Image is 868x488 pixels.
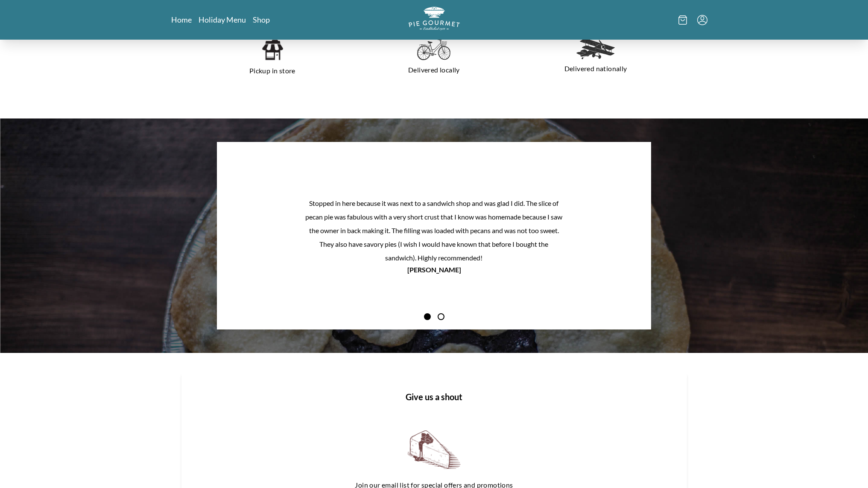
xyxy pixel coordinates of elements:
a: Shop [253,14,270,25]
img: pickup in store [261,38,283,61]
img: delivered locally [417,38,450,61]
p: Stopped in here because it was next to a sandwich shop and was glad I did. The slice of pecan pie... [304,196,564,265]
a: Holiday Menu [199,14,246,25]
p: [PERSON_NAME] [217,265,651,275]
p: Delivered locally [363,63,505,77]
h1: Give us a shout [195,390,673,403]
a: Logo [409,7,460,33]
p: Pickup in store [202,64,343,78]
img: newsletter [407,430,461,469]
button: Menu [697,15,707,25]
a: Home [171,14,192,25]
p: Delivered nationally [525,62,666,75]
img: logo [409,7,460,30]
img: delivered nationally [576,38,615,59]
